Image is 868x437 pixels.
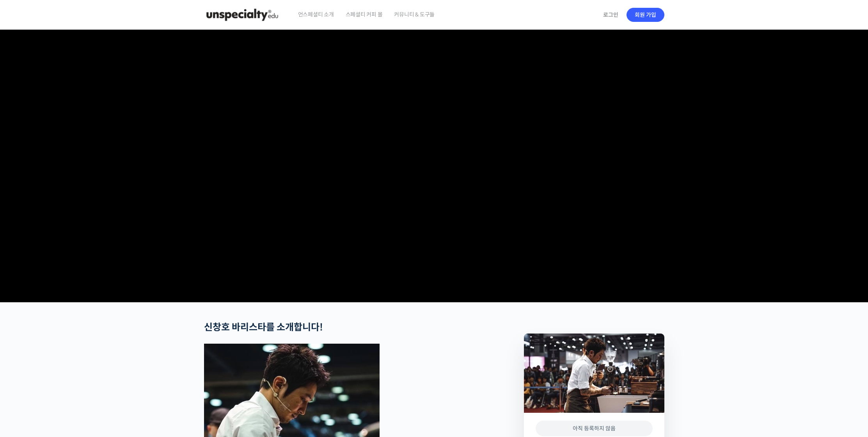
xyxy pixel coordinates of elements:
[204,321,323,333] strong: 신창호 바리스타를 소개합니다!
[627,8,664,22] a: 회원 가입
[536,421,653,437] div: 아직 등록하지 않음
[598,6,623,24] a: 로그인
